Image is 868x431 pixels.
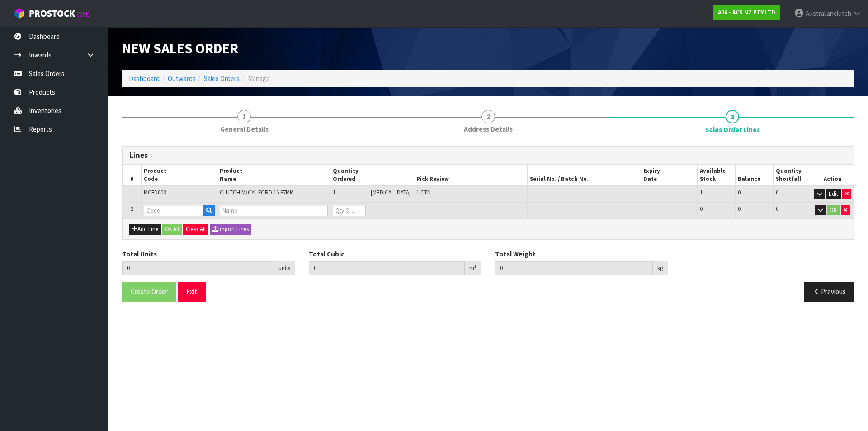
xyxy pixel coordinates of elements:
[123,165,142,186] th: #
[122,261,274,275] input: Total Units
[698,165,736,186] th: Available Stock
[776,205,778,213] span: 0
[142,165,217,186] th: Product Code
[309,249,344,259] label: Total Cubic
[495,249,536,259] label: Total Weight
[776,189,778,196] span: 0
[653,261,668,275] div: kg
[827,205,840,216] button: OK
[414,165,528,186] th: Pick Review
[178,282,206,301] button: Exit
[826,189,841,199] button: Edit
[122,39,238,57] span: New Sales Order
[528,165,641,186] th: Serial No. / Batch No.
[726,110,739,123] span: 3
[718,9,775,16] strong: A06 - ACS NZ PTY LTD
[210,224,251,235] button: Import Lines
[220,124,269,134] span: General Details
[705,125,760,134] span: Sales Order Lines
[465,261,481,275] div: m³
[736,165,774,186] th: Balance
[333,189,335,196] span: 1
[495,261,653,275] input: Total Weight
[129,224,161,235] button: Add Line
[700,189,703,196] span: 1
[122,282,176,301] button: Create Order
[14,8,25,19] img: cube-alt.png
[183,224,208,235] button: Clear All
[309,261,465,275] input: Total Cubic
[274,261,295,275] div: units
[144,189,166,196] span: MCFD003
[220,205,328,216] input: Name
[738,205,741,213] span: 0
[806,9,851,18] span: Australianclutch
[131,189,133,196] span: 1
[122,139,854,308] span: Sales Order Lines
[738,189,741,196] span: 0
[330,165,414,186] th: Quantity Ordered
[131,205,133,213] span: 2
[131,287,168,296] span: Create Order
[481,110,495,123] span: 2
[168,74,196,83] a: Outwards
[29,8,75,19] span: ProStock
[129,74,160,83] a: Dashboard
[129,151,847,160] h3: Lines
[122,249,157,259] label: Total Units
[204,74,240,83] a: Sales Orders
[333,205,366,216] input: Qty Ordered
[464,124,513,134] span: Address Details
[220,189,298,196] span: CLUTCH M/CYL FORD 15.87MM...
[217,165,330,186] th: Product Name
[371,189,411,196] span: [MEDICAL_DATA]
[144,205,203,216] input: Code
[237,110,251,123] span: 1
[811,165,854,186] th: Action
[77,10,91,19] small: WMS
[416,189,431,196] span: 1 CTN
[700,205,703,213] span: 0
[773,165,811,186] th: Quantity Shortfall
[248,74,270,83] span: Manage
[641,165,698,186] th: Expiry Date
[162,224,182,235] button: Ok All
[804,282,854,301] button: Previous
